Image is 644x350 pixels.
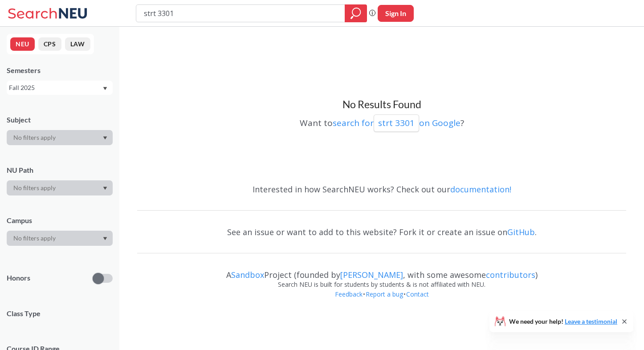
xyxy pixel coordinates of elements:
[7,273,30,283] p: Honors
[7,309,113,318] span: Class Type
[103,136,107,140] svg: Dropdown arrow
[406,290,429,298] a: Contact
[365,290,404,298] a: Report a bug
[507,227,535,237] a: GitHub
[450,184,511,195] a: documentation!
[333,117,461,129] a: search forstrt 3301on Google
[10,37,35,51] button: NEU
[7,65,113,75] div: Semesters
[137,176,626,202] div: Interested in how SearchNEU works? Check out our
[7,81,113,95] div: Fall 2025Dropdown arrow
[103,187,107,190] svg: Dropdown arrow
[340,269,403,280] a: [PERSON_NAME]
[231,269,264,280] a: Sandbox
[7,115,113,125] div: Subject
[103,237,107,240] svg: Dropdown arrow
[378,117,415,129] p: strt 3301
[7,216,113,225] div: Campus
[351,7,361,20] svg: magnifying glass
[509,318,617,325] span: We need your help!
[9,83,102,93] div: Fall 2025
[65,37,90,51] button: LAW
[565,317,617,325] a: Leave a testimonial
[137,289,626,313] div: • •
[334,290,363,298] a: Feedback
[137,262,626,280] div: A Project (founded by , with some awesome )
[378,5,414,22] button: Sign In
[7,180,113,195] div: Dropdown arrow
[137,280,626,289] div: Search NEU is built for students by students & is not affiliated with NEU.
[137,98,626,111] h3: No Results Found
[7,231,113,246] div: Dropdown arrow
[103,87,107,90] svg: Dropdown arrow
[345,4,367,22] div: magnifying glass
[486,269,535,280] a: contributors
[137,219,626,245] div: See an issue or want to add to this website? Fork it or create an issue on .
[143,6,338,21] input: Class, professor, course number, "phrase"
[137,111,626,132] div: Want to ?
[38,37,61,51] button: CPS
[7,165,113,175] div: NU Path
[7,130,113,145] div: Dropdown arrow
